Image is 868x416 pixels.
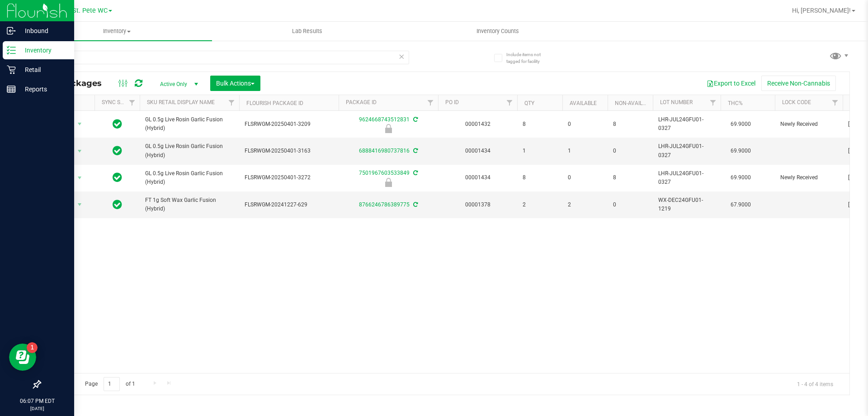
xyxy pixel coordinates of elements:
span: 0 [568,120,602,129]
span: Sync from Compliance System [412,170,418,176]
span: WX-DEC24GFU01-1219 [658,196,715,213]
p: 06:07 PM EDT [4,397,70,405]
span: In Sync [113,118,122,130]
span: FLSRWGM-20250401-3209 [245,120,333,129]
a: Qty [524,100,534,106]
span: GL 0.5g Live Rosin Garlic Fusion (Hybrid) [145,169,234,186]
a: 00001432 [465,121,491,127]
span: 0 [613,147,647,155]
a: Sku Retail Display Name [147,99,215,105]
span: select [74,145,85,158]
inline-svg: Retail [7,65,16,74]
span: Include items not tagged for facility [506,51,552,65]
span: FLSRWGM-20250401-3272 [245,173,333,182]
span: St. Pete WC [72,7,108,14]
span: Page of 1 [77,377,142,391]
a: Available [570,100,597,106]
span: FLSRWGM-20241227-629 [245,201,333,209]
a: Filter [125,95,140,110]
a: 00001434 [465,148,491,154]
a: Lot Number [660,99,693,105]
div: Newly Received [337,124,439,133]
button: Export to Excel [701,76,761,91]
span: 8 [613,173,647,182]
span: In Sync [113,171,122,184]
span: Lab Results [280,27,335,35]
a: Filter [224,95,239,110]
span: 2 [568,201,602,209]
span: Clear [398,51,405,62]
a: Sync Status [102,99,137,105]
a: Filter [423,95,438,110]
iframe: Resource center unread badge [27,342,38,353]
a: PO ID [445,99,459,105]
span: FLSRWGM-20250401-3163 [245,147,333,155]
span: Hi, [PERSON_NAME]! [792,7,851,14]
span: Sync from Compliance System [412,201,418,208]
a: Flourish Package ID [246,100,303,106]
a: THC% [728,100,743,106]
a: Filter [706,95,721,110]
a: 00001434 [465,174,491,181]
span: Sync from Compliance System [412,148,418,154]
span: LHR-JUL24GFU01-0327 [658,142,715,159]
a: 8766246786389775 [359,201,410,208]
a: 6888416980737816 [359,148,410,154]
span: 8 [523,120,557,129]
a: Inventory [22,22,212,41]
span: 2 [523,201,557,209]
p: Retail [16,64,70,75]
span: In Sync [113,198,122,211]
inline-svg: Reports [7,85,16,94]
a: 00001378 [465,201,491,208]
a: Package ID [346,99,377,105]
span: GL 0.5g Live Rosin Garlic Fusion (Hybrid) [145,115,234,133]
span: FT 1g Soft Wax Garlic Fusion (Hybrid) [145,196,234,213]
span: select [74,172,85,184]
span: LHR-JUL24GFU01-0327 [658,115,715,133]
span: 1 - 4 of 4 items [790,377,840,391]
inline-svg: Inventory [7,46,16,55]
button: Receive Non-Cannabis [761,76,836,91]
span: LHR-JUL24GFU01-0327 [658,169,715,186]
a: Filter [828,95,843,110]
span: Inventory Counts [464,27,531,35]
div: Newly Received [337,178,439,187]
iframe: Resource center [9,344,36,371]
span: 69.9000 [726,171,755,184]
span: select [74,198,85,211]
span: 69.9000 [726,118,755,131]
span: 1 [523,147,557,155]
a: 9624668743512831 [359,116,410,123]
p: Inventory [16,45,70,56]
inline-svg: Inbound [7,26,16,35]
span: Sync from Compliance System [412,116,418,123]
p: Reports [16,84,70,95]
input: 1 [104,377,120,391]
p: Inbound [16,25,70,36]
span: 69.9000 [726,144,755,158]
button: Bulk Actions [210,76,260,91]
span: Inventory [22,27,212,35]
span: Newly Received [780,173,837,182]
p: [DATE] [4,405,70,412]
span: All Packages [47,78,111,88]
a: Inventory Counts [402,22,593,41]
span: select [74,118,85,130]
span: 8 [613,120,647,129]
span: Newly Received [780,120,837,129]
span: In Sync [113,144,122,157]
span: 8 [523,173,557,182]
a: Lab Results [212,22,402,41]
span: 0 [568,173,602,182]
span: 0 [613,201,647,209]
a: Lock Code [782,99,811,105]
a: Filter [502,95,517,110]
span: 67.9000 [726,198,755,211]
a: 7501967603533849 [359,170,410,176]
span: Bulk Actions [216,80,255,87]
input: Search Package ID, Item Name, SKU, Lot or Part Number... [40,51,409,64]
a: Non-Available [615,100,655,106]
span: GL 0.5g Live Rosin Garlic Fusion (Hybrid) [145,142,234,159]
